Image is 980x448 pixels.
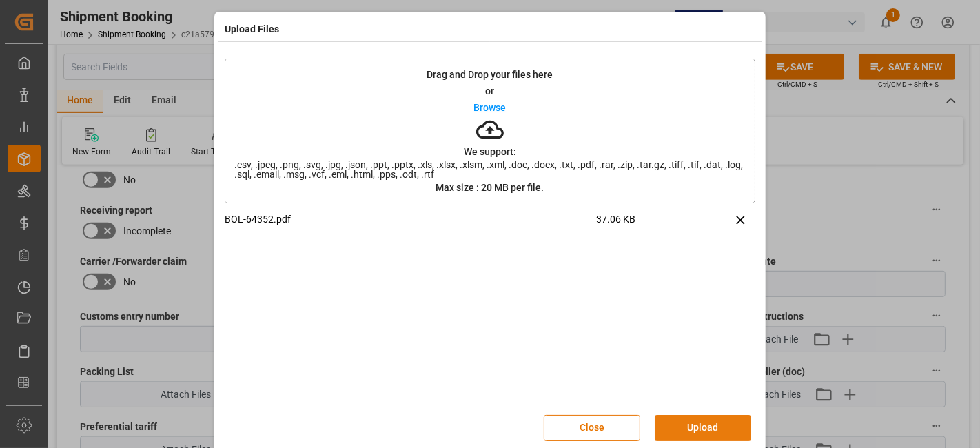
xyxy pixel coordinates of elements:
[474,103,507,112] p: Browse
[464,147,516,156] p: We support:
[436,183,544,192] p: Max size : 20 MB per file.
[544,415,640,441] button: Close
[486,86,495,96] p: or
[225,160,755,179] span: .csv, .jpeg, .png, .svg, .jpg, .json, .ppt, .pptx, .xls, .xlsx, .xlsm, .xml, .doc, .docx, .txt, ....
[427,70,553,79] p: Drag and Drop your files here
[655,415,751,441] button: Upload
[225,212,596,227] p: BOL-64352.pdf
[596,212,690,236] span: 37.06 KB
[225,22,279,37] h4: Upload Files
[225,59,755,203] div: Drag and Drop your files hereorBrowseWe support:.csv, .jpeg, .png, .svg, .jpg, .json, .ppt, .pptx...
